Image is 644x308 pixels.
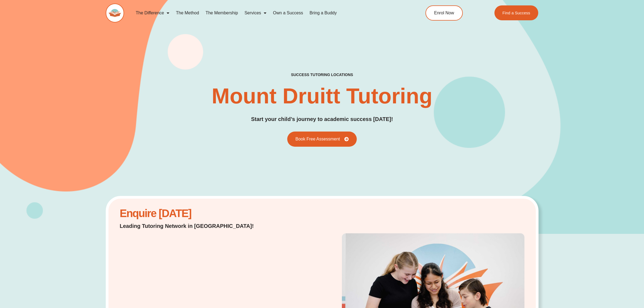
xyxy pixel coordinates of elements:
h2: Enquire [DATE] [120,210,268,217]
a: Own a Success [270,7,306,19]
a: The Method [173,7,202,19]
h2: success tutoring locations [291,72,353,77]
h1: Mount Druitt Tutoring [212,85,432,107]
nav: Menu [133,7,401,19]
a: The Membership [202,7,241,19]
a: Find a Success [494,5,539,20]
a: The Difference [133,7,173,19]
a: Enrol Now [425,5,463,21]
a: Bring a Buddy [306,7,340,19]
p: Leading Tutoring Network in [GEOGRAPHIC_DATA]! [120,222,268,230]
a: Services [241,7,270,19]
span: Enrol Now [434,11,454,15]
span: Book Free Assessment [295,137,340,141]
p: Start your child’s journey to academic success [DATE]! [251,115,393,123]
a: Book Free Assessment [287,132,357,147]
span: Find a Success [503,11,530,15]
